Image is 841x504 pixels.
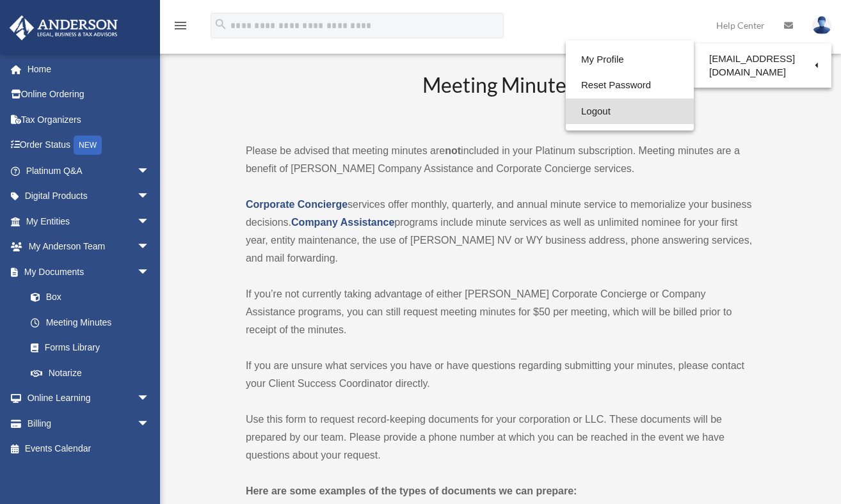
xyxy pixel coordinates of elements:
a: Box [18,285,169,310]
a: Platinum Q&Aarrow_drop_down [9,158,169,184]
p: If you’re not currently taking advantage of either [PERSON_NAME] Corporate Concierge or Company A... [246,285,752,339]
a: Corporate Concierge [246,199,348,210]
a: [EMAIL_ADDRESS][DOMAIN_NAME] [694,47,831,84]
h2: Meeting Minutes [246,71,752,124]
a: My Documentsarrow_drop_down [9,259,169,285]
span: arrow_drop_down [137,234,163,260]
img: Anderson Advisors Platinum Portal [6,15,122,40]
a: Logout [566,98,694,125]
img: User Pic [812,16,831,35]
a: Reset Password [566,72,694,98]
a: Order StatusNEW [9,132,169,159]
i: search [214,17,228,31]
a: Forms Library [18,335,169,361]
p: services offer monthly, quarterly, and annual minute service to memorialize your business decisio... [246,196,752,267]
a: My Anderson Teamarrow_drop_down [9,234,169,260]
span: arrow_drop_down [137,411,163,437]
p: Use this form to request record-keeping documents for your corporation or LLC. These documents wi... [246,411,752,464]
p: Please be advised that meeting minutes are included in your Platinum subscription. Meeting minute... [246,142,752,178]
div: NEW [74,136,102,155]
span: arrow_drop_down [137,386,163,412]
span: arrow_drop_down [137,209,163,235]
strong: not [445,145,461,156]
a: Company Assistance [291,217,394,228]
a: Online Learningarrow_drop_down [9,386,169,411]
a: Tax Organizers [9,107,169,132]
a: Online Ordering [9,82,169,107]
a: Digital Productsarrow_drop_down [9,184,169,209]
span: arrow_drop_down [137,259,163,285]
a: Billingarrow_drop_down [9,411,169,436]
a: menu [173,22,188,33]
a: My Profile [566,47,694,73]
a: Notarize [18,360,169,386]
p: If you are unsure what services you have or have questions regarding submitting your minutes, ple... [246,357,752,393]
i: menu [173,18,188,33]
a: Events Calendar [9,436,169,462]
a: My Entitiesarrow_drop_down [9,209,169,234]
a: Meeting Minutes [18,310,163,335]
span: arrow_drop_down [137,184,163,210]
a: Home [9,56,169,82]
strong: Here are some examples of the types of documents we can prepare: [246,485,577,496]
span: arrow_drop_down [137,158,163,184]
